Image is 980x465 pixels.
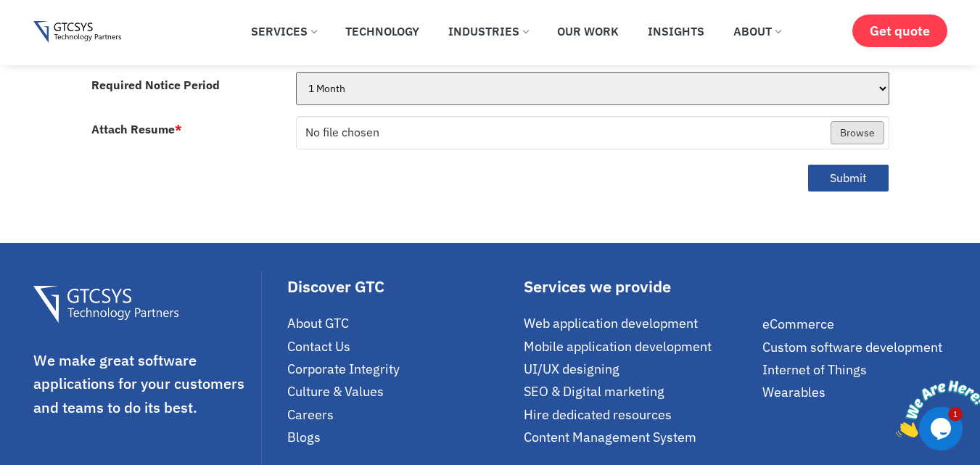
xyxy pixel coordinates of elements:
[287,338,350,355] span: Contact Us
[287,315,517,332] a: About GTC
[91,79,220,91] label: Required Notice Period
[762,316,834,332] span: eCommerce
[762,361,867,378] span: Internet of Things
[524,361,619,377] span: UI/UX designing
[33,286,179,323] img: Gtcsys Footer Logo
[524,406,672,423] span: Hire dedicated resources
[524,406,755,423] a: Hire dedicated resources
[852,15,947,47] a: Get quote
[240,15,327,47] a: Services
[762,316,947,332] a: eCommerce
[762,339,942,355] span: Custom software development
[6,6,96,63] img: Chat attention grabber
[762,339,947,355] a: Custom software development
[722,15,791,47] a: About
[287,406,334,423] span: Careers
[33,349,258,420] p: We make great software applications for your customers and teams to do its best.
[524,383,755,400] a: SEO & Digital marketing
[762,384,825,400] span: Wearables
[287,338,517,355] a: Contact Us
[762,384,947,400] a: Wearables
[524,338,755,355] a: Mobile application development
[287,383,517,400] a: Culture & Values
[524,315,698,332] span: Web application development
[524,361,755,377] a: UI/UX designing
[287,429,321,445] span: Blogs
[546,15,630,47] a: Our Work
[524,279,755,295] div: Services we provide
[524,315,755,332] a: Web application development
[524,429,696,445] span: Content Management System
[287,383,384,400] span: Culture & Values
[437,15,539,47] a: Industries
[807,164,889,192] button: Submit
[524,429,755,445] a: Content Management System
[287,406,517,423] a: Careers
[890,374,980,443] iframe: chat widget
[762,361,947,378] a: Internet of Things
[334,15,430,47] a: Technology
[287,279,517,295] div: Discover GTC
[524,383,664,400] span: SEO & Digital marketing
[870,23,930,38] span: Get quote
[287,315,349,332] span: About GTC
[91,123,182,135] label: Attach Resume
[287,361,517,377] a: Corporate Integrity
[524,338,712,355] span: Mobile application development
[637,15,715,47] a: Insights
[33,21,121,44] img: Gtcsys logo
[287,429,517,445] a: Blogs
[287,361,400,377] span: Corporate Integrity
